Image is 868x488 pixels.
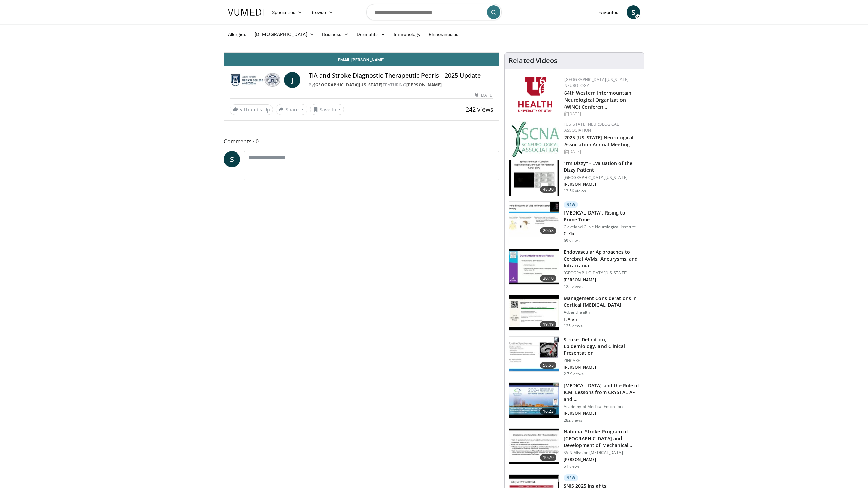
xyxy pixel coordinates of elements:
[390,27,425,41] a: Immunology
[509,160,640,196] a: 48:00 "I'm Dizzy" - Evaluation of the Dizzy Patient [GEOGRAPHIC_DATA][US_STATE] [PERSON_NAME] 13....
[564,77,629,88] a: [GEOGRAPHIC_DATA][US_STATE] Neurology
[509,57,557,65] h4: Related Videos
[224,137,499,146] span: Comments 0
[224,53,499,66] a: Email [PERSON_NAME]
[564,238,580,243] p: 69 views
[406,82,442,88] a: [PERSON_NAME]
[540,362,556,369] span: 58:55
[564,358,640,363] p: ZINCARE
[564,111,638,117] div: [DATE]
[230,72,281,88] img: Medical College of Georgia - Augusta University
[564,411,640,416] p: [PERSON_NAME]
[564,474,578,481] p: New
[564,284,583,289] p: 125 views
[594,5,623,19] a: Favorites
[268,5,306,19] a: Specialties
[509,295,640,331] a: 19:49 Management Considerations in Cortical [MEDICAL_DATA] AdventHealth F. Aran 125 views
[564,450,640,455] p: SVIN Mission [MEDICAL_DATA]
[224,151,240,167] a: S
[509,336,640,377] a: 58:55 Stroke: Definition, Epidemiology, and Clinical Presentation ZINCARE [PERSON_NAME] 2.7K views
[466,105,493,114] span: 242 views
[540,454,556,461] span: 10:20
[564,457,640,462] p: [PERSON_NAME]
[564,188,586,194] p: 13.5K views
[564,149,638,155] div: [DATE]
[564,134,634,148] a: 2025 [US_STATE] Neurological Association Annual Meeting
[540,227,556,234] span: 20:58
[509,295,559,330] img: 43dcbb99-5764-4f51-bf18-3e9fe8b1d216.150x105_q85_crop-smart_upscale.jpg
[564,317,640,322] p: F. Aran
[309,82,493,88] div: By FEATURING
[228,9,264,16] img: VuMedi Logo
[564,160,640,174] h3: "I'm Dizzy" - Evaluation of the Dizzy Patient
[564,231,640,237] p: C. Xia
[230,104,273,115] a: 5 Thumbs Up
[509,337,559,372] img: 26d5732c-95f1-4678-895e-01ffe56ce748.150x105_q85_crop-smart_upscale.jpg
[518,77,552,112] img: f6362829-b0a3-407d-a044-59546adfd345.png.150x105_q85_autocrop_double_scale_upscale_version-0.2.png
[564,418,583,423] p: 282 views
[509,202,559,237] img: f1d696cd-2275-40a1-93b3-437403182b66.150x105_q85_crop-smart_upscale.jpg
[251,27,318,41] a: [DEMOGRAPHIC_DATA]
[564,201,578,208] p: New
[318,27,353,41] a: Business
[564,365,640,370] p: [PERSON_NAME]
[564,336,640,357] h3: Stroke: Definition, Epidemiology, and Clinical Presentation
[564,270,640,276] p: [GEOGRAPHIC_DATA][US_STATE]
[284,72,300,88] a: J
[509,383,559,418] img: 64538175-078f-408f-93bb-01b902d7e9f3.150x105_q85_crop-smart_upscale.jpg
[564,182,640,187] p: [PERSON_NAME]
[627,5,640,19] a: S
[540,275,556,282] span: 30:10
[239,106,242,113] span: 5
[564,404,640,409] p: Academy of Medical Education
[509,382,640,423] a: 16:23 [MEDICAL_DATA] and the Role of ICM: Lessons from CRYSTAL AF and … Academy of Medical Educat...
[564,121,619,133] a: [US_STATE] Neurological Association
[564,323,583,329] p: 125 views
[509,249,559,284] img: 6167d7e7-641b-44fc-89de-ec99ed7447bb.150x105_q85_crop-smart_upscale.jpg
[564,382,640,403] h3: [MEDICAL_DATA] and the Role of ICM: Lessons from CRYSTAL AF and …
[224,27,251,41] a: Allergies
[509,249,640,289] a: 30:10 Endovascular Approaches to Cerebral AVMs, Aneurysms, and Intracrania… [GEOGRAPHIC_DATA][US_...
[509,201,640,243] a: 20:58 New [MEDICAL_DATA]: Rising to Prime Time Cleveland Clinic Neurological Institute C. Xia 69 ...
[511,121,559,157] img: b123db18-9392-45ae-ad1d-42c3758a27aa.jpg.150x105_q85_autocrop_double_scale_upscale_version-0.2.jpg
[564,310,640,315] p: AdventHealth
[564,224,640,230] p: Cleveland Clinic Neurological Institute
[540,186,556,193] span: 48:00
[509,160,559,196] img: 5373e1fe-18ae-47e7-ad82-0c604b173657.150x105_q85_crop-smart_upscale.jpg
[276,104,307,115] button: Share
[306,5,337,19] a: Browse
[564,175,640,180] p: [GEOGRAPHIC_DATA][US_STATE]
[366,4,502,20] input: Search topics, interventions
[564,249,640,269] h3: Endovascular Approaches to Cerebral AVMs, Aneurysms, and Intracrania…
[314,82,383,88] a: [GEOGRAPHIC_DATA][US_STATE]
[425,27,462,41] a: Rhinosinusitis
[564,428,640,449] h3: National Stroke Program of [GEOGRAPHIC_DATA] and Development of Mechanical Thromb…
[564,277,640,283] p: [PERSON_NAME]
[310,104,344,115] button: Save to
[564,371,584,377] p: 2.7K views
[564,464,580,469] p: 51 views
[564,209,640,223] h3: [MEDICAL_DATA]: Rising to Prime Time
[309,72,493,79] h4: TIA and Stroke Diagnostic Therapeutic Pearls - 2025 Update
[540,321,556,328] span: 19:49
[540,408,556,415] span: 16:23
[475,92,493,98] div: [DATE]
[564,295,640,308] h3: Management Considerations in Cortical [MEDICAL_DATA]
[509,429,559,464] img: 7f5e6e4e-601e-4d36-9e50-26b8d3ed26c7.150x105_q85_crop-smart_upscale.jpg
[509,428,640,469] a: 10:20 National Stroke Program of [GEOGRAPHIC_DATA] and Development of Mechanical Thromb… SVIN Mis...
[564,89,632,110] a: 64th Western Intermountain Neurological Organization (WINO) Conferen…
[353,27,390,41] a: Dermatitis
